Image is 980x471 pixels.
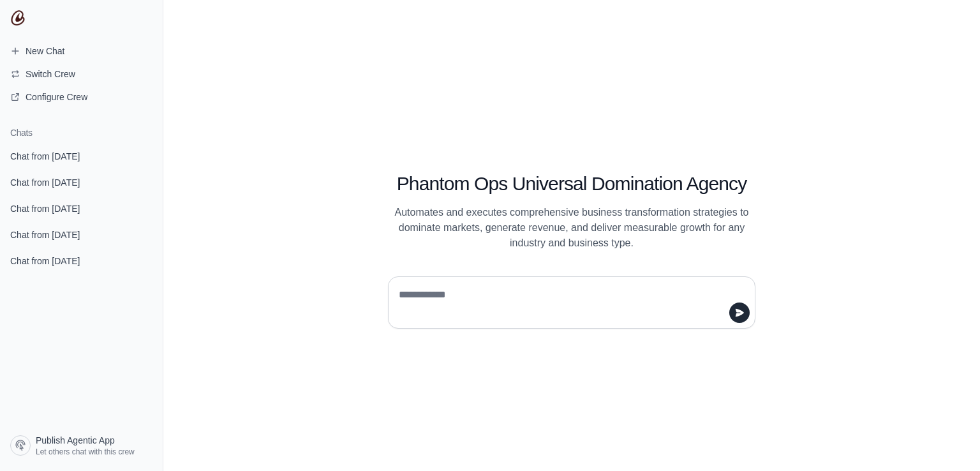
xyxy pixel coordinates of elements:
a: Chat from [DATE] [5,170,158,194]
a: Chat from [DATE] [5,249,158,273]
span: Chat from [DATE] [10,228,80,241]
span: Switch Crew [26,68,75,80]
a: Chat from [DATE] [5,144,158,168]
span: Chat from [DATE] [10,176,80,189]
span: Chat from [DATE] [10,255,80,267]
a: Chat from [DATE] [5,223,158,246]
img: CrewAI Logo [10,10,26,26]
span: Chat from [DATE] [10,150,80,163]
span: Configure Crew [26,91,87,103]
a: Chat from [DATE] [5,197,158,220]
button: Switch Crew [5,64,158,84]
span: Chat from [DATE] [10,202,80,215]
a: Publish Agentic App Let others chat with this crew [5,430,158,461]
p: Automates and executes comprehensive business transformation strategies to dominate markets, gene... [388,205,755,251]
span: Let others chat with this crew [36,447,135,457]
a: Configure Crew [5,87,158,107]
a: New Chat [5,41,158,61]
span: Publish Agentic App [36,434,115,447]
h1: Phantom Ops Universal Domination Agency [388,172,755,195]
span: New Chat [26,45,64,57]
